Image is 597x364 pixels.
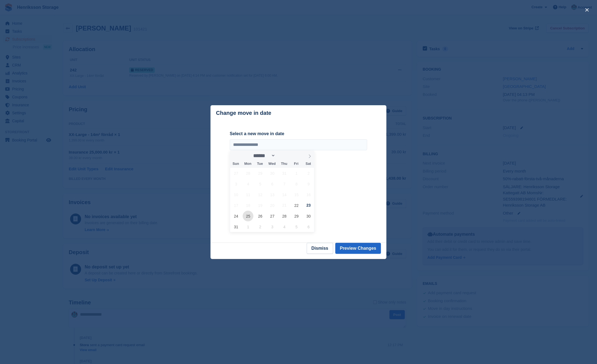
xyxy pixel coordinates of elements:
span: August 4, 2025 [243,179,253,189]
span: August 31, 2025 [231,221,241,232]
span: Wed [266,162,278,166]
span: September 3, 2025 [267,221,278,232]
span: August 8, 2025 [291,179,302,189]
span: Sun [230,162,242,166]
span: August 18, 2025 [243,200,253,211]
span: August 20, 2025 [267,200,278,211]
button: Dismiss [307,243,333,254]
button: close [583,5,592,14]
span: August 28, 2025 [279,211,290,221]
span: July 31, 2025 [279,168,290,179]
span: August 14, 2025 [279,189,290,200]
span: August 19, 2025 [255,200,266,211]
span: August 22, 2025 [291,200,302,211]
span: August 16, 2025 [303,189,314,200]
span: July 30, 2025 [267,168,278,179]
label: Select a new move in date [230,130,367,137]
span: August 1, 2025 [291,168,302,179]
span: Fri [290,162,302,166]
span: September 2, 2025 [255,221,266,232]
span: July 28, 2025 [243,168,253,179]
span: August 6, 2025 [267,179,278,189]
span: August 30, 2025 [303,211,314,221]
span: July 29, 2025 [255,168,266,179]
span: August 29, 2025 [291,211,302,221]
span: Tue [254,162,266,166]
span: September 6, 2025 [303,221,314,232]
select: Month [251,153,276,159]
span: August 13, 2025 [267,189,278,200]
span: August 7, 2025 [279,179,290,189]
span: August 10, 2025 [231,189,241,200]
span: August 12, 2025 [255,189,266,200]
button: Preview Changes [335,243,381,254]
span: August 17, 2025 [231,200,241,211]
span: August 3, 2025 [231,179,241,189]
span: Mon [242,162,254,166]
span: September 1, 2025 [243,221,253,232]
span: August 9, 2025 [303,179,314,189]
span: September 5, 2025 [291,221,302,232]
span: Thu [278,162,290,166]
span: July 27, 2025 [231,168,241,179]
span: August 11, 2025 [243,189,253,200]
p: Change move in date [216,110,271,116]
span: August 23, 2025 [303,200,314,211]
span: Sat [302,162,314,166]
span: August 26, 2025 [255,211,266,221]
span: September 4, 2025 [279,221,290,232]
span: August 27, 2025 [267,211,278,221]
span: August 15, 2025 [291,189,302,200]
span: August 21, 2025 [279,200,290,211]
input: Year [275,153,293,159]
span: August 25, 2025 [243,211,253,221]
span: August 24, 2025 [231,211,241,221]
span: August 5, 2025 [255,179,266,189]
span: August 2, 2025 [303,168,314,179]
